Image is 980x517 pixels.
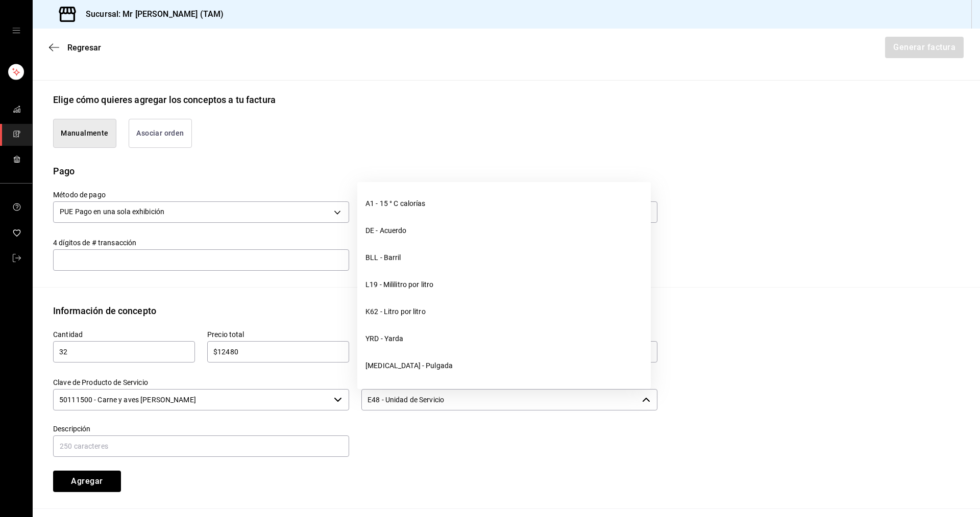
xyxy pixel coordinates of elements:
input: 250 caracteres [53,435,349,457]
button: Manualmente [53,119,116,148]
span: Regresar [67,43,101,53]
li: A1 - 15 ° C calorías [357,190,651,217]
button: Agregar [53,471,121,492]
li: DE - Acuerdo [357,217,651,244]
li: YRD - Yarda [357,325,651,352]
input: Elige una opción [53,389,330,410]
li: [MEDICAL_DATA] - Pulgada [357,352,651,379]
li: K62 - Litro por litro [357,298,651,325]
input: $0.00 [207,346,349,358]
button: Asociar orden [129,119,192,148]
span: PUE Pago en una sola exhibición [60,206,164,217]
div: Elige cómo quieres agregar los conceptos a tu factura [53,93,276,107]
li: L19 - Mililitro por litro [357,271,651,298]
button: Regresar [49,43,101,53]
label: Cantidad [53,330,195,338]
label: Descripción [53,425,349,432]
li: MTR - Metro [357,379,651,406]
label: 4 dígitos de # transacción [53,239,349,246]
input: Elige una opción [361,389,638,410]
li: BLL - Barril [357,244,651,271]
div: Pago [53,164,75,178]
label: Clave de Producto de Servicio [53,378,349,385]
button: open drawer [12,27,20,35]
h3: Sucursal: Mr [PERSON_NAME] (TAM) [78,8,224,20]
label: Método de pago [53,191,349,198]
div: Información de concepto [53,304,156,318]
label: Precio total [207,330,349,338]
